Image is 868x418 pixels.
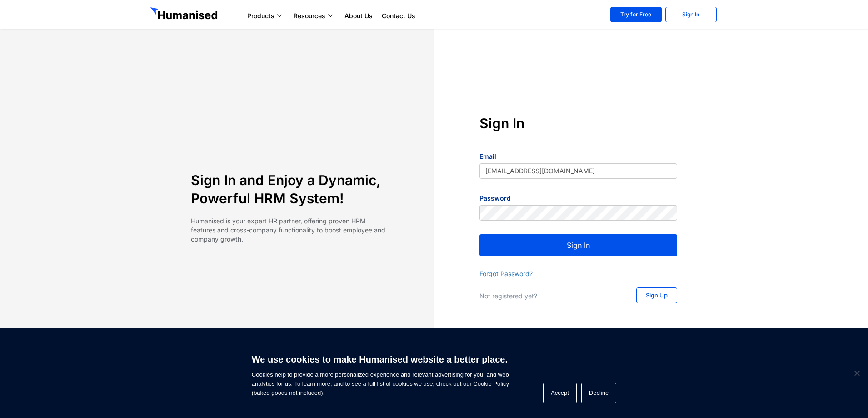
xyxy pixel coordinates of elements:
a: Contact Us [377,10,420,21]
button: Accept [543,383,577,403]
button: Decline [581,383,616,403]
p: Humanised is your expert HR partner, offering proven HRM features and cross-company functionality... [191,217,389,244]
button: Sign In [479,234,677,256]
a: About Us [340,10,377,21]
h4: Sign In [479,114,677,132]
span: Sign Up [646,292,668,298]
h6: We use cookies to make Humanised website a better place. [252,353,509,366]
img: GetHumanised Logo [150,7,219,22]
a: Sign Up [636,287,677,303]
a: Resources [289,10,340,21]
a: Forgot Password? [479,270,533,277]
a: Products [243,10,289,21]
span: Decline [852,368,861,378]
h4: Sign In and Enjoy a Dynamic, Powerful HRM System! [191,171,389,207]
p: Not registered yet? [479,292,618,301]
span: Cookies help to provide a more personalized experience and relevant advertising for you, and web ... [252,348,509,398]
input: yourname@mail.com [479,163,677,179]
a: Try for Free [610,7,662,22]
label: Password [479,194,511,203]
label: Email [479,152,496,161]
a: Sign In [665,7,717,22]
